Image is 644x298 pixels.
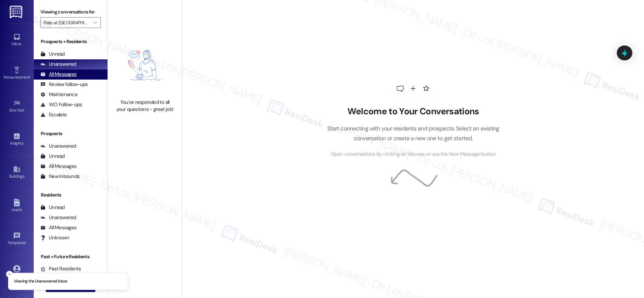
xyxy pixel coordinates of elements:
[40,204,65,211] div: Unread
[40,173,80,180] div: New Inbounds
[40,71,76,78] div: All Messages
[3,97,30,116] a: Site Visit •
[23,140,24,145] span: •
[40,153,65,160] div: Unread
[34,253,108,260] div: Past + Future Residents
[40,91,78,98] div: Maintenance
[40,224,76,231] div: All Messages
[40,101,82,108] div: WO Follow-ups
[40,163,76,170] div: All Messages
[3,163,30,182] a: Buildings
[40,265,81,272] div: Past Residents
[115,99,175,113] div: You've responded to all your questions - great job!
[40,234,69,241] div: Unknown
[40,51,65,58] div: Unread
[40,81,88,88] div: Review follow-ups
[40,7,101,17] label: Viewing conversations for
[3,31,30,49] a: Inbox
[26,239,27,244] span: •
[6,271,13,277] button: Close toast
[34,38,108,45] div: Prospects + Residents
[40,143,76,150] div: Unanswered
[40,111,67,118] div: Escalate
[317,124,510,143] p: Start connecting with your residents and prospects. Select an existing conversation or create a n...
[43,17,90,28] input: All communities
[30,74,31,79] span: •
[330,150,496,158] span: Open conversations by clicking on inboxes or use the New Message button
[24,107,25,112] span: •
[14,278,67,285] p: Viewing the Unanswered inbox
[317,106,510,117] h2: Welcome to Your Conversations
[3,197,30,215] a: Leads
[3,130,30,149] a: Insights •
[34,130,108,137] div: Prospects
[34,191,108,199] div: Residents
[93,20,97,25] i: 
[40,61,76,68] div: Unanswered
[10,6,24,18] img: ResiDesk Logo
[3,230,30,248] a: Templates •
[3,263,30,281] a: Account
[115,36,175,95] img: empty-state
[40,214,76,221] div: Unanswered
